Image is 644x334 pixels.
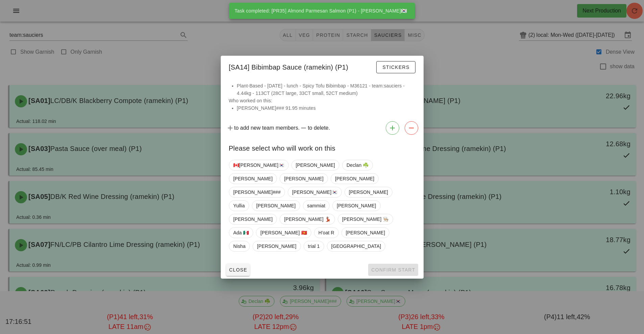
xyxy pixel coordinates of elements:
[284,214,331,224] span: [PERSON_NAME] 💃🏽
[260,228,307,238] span: [PERSON_NAME] 🇻🇳
[318,228,334,238] span: H'oat R
[337,201,376,211] span: [PERSON_NAME]
[376,61,415,73] button: Stickers
[342,214,388,224] span: [PERSON_NAME] 👨🏼‍🍳
[256,201,295,211] span: [PERSON_NAME]
[331,241,381,251] span: [GEOGRAPHIC_DATA]
[237,82,415,97] li: Plant-Based - [DATE] - lunch - Spicy Tofu Bibimbap - M36121 - team:sauciers - 4.44kg - 113CT (28C...
[221,56,424,77] div: [SA14] Bibimbap Sauce (ramekin) (P1)
[229,267,247,273] span: Close
[233,201,245,211] span: Yullia
[307,201,325,211] span: sammiat
[233,174,272,184] span: [PERSON_NAME]
[345,228,385,238] span: [PERSON_NAME]
[233,241,245,251] span: Nisha
[349,187,388,197] span: [PERSON_NAME]
[335,174,374,184] span: [PERSON_NAME]
[292,187,337,197] span: [PERSON_NAME]🇰🇷
[295,160,335,170] span: [PERSON_NAME]
[308,241,319,251] span: trial 1
[233,187,281,197] span: [PERSON_NAME]###
[237,104,415,112] li: [PERSON_NAME]### 91.95 minutes
[233,160,284,170] span: 🇨🇦[PERSON_NAME]🇰🇷
[233,214,272,224] span: [PERSON_NAME]
[284,174,323,184] span: [PERSON_NAME]
[382,65,409,70] span: Stickers
[347,160,368,170] span: Declan ☘️
[221,82,424,119] div: Who worked on this:
[221,119,424,137] div: to add new team members. to delete.
[257,241,296,251] span: [PERSON_NAME]
[226,264,250,276] button: Close
[221,137,424,157] div: Please select who will work on this
[233,228,249,238] span: Ada 🇲🇽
